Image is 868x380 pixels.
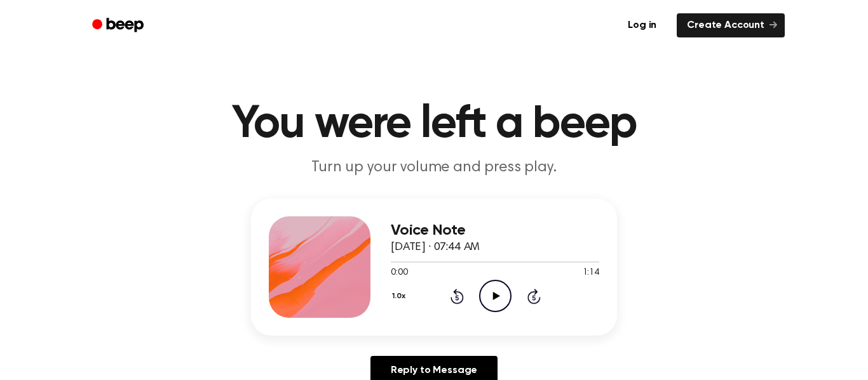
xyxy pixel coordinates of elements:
p: Turn up your volume and press play. [190,157,678,178]
h3: Voice Note [391,222,599,239]
span: 1:14 [583,266,599,280]
span: 0:00 [391,266,407,280]
h1: You were left a beep [109,102,759,147]
a: Beep [83,13,155,38]
a: Log in [615,11,669,40]
button: 1.0x [391,285,410,307]
span: [DATE] · 07:44 AM [391,242,480,253]
a: Create Account [677,13,785,37]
